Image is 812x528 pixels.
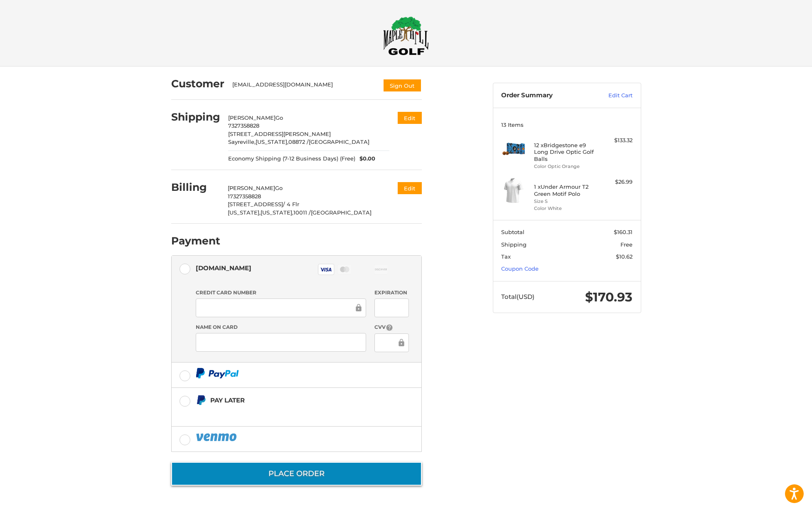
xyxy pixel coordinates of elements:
span: $10.62 [616,253,632,260]
label: CVV [374,323,409,331]
span: $160.31 [614,229,632,235]
div: $26.99 [600,178,632,186]
h4: 1 x Under Armour T2 Green Motif Polo [534,183,598,197]
button: Place Order [171,462,422,486]
span: Free [620,241,632,248]
h4: 12 x Bridgestone e9 Long Drive Optic Golf Balls [534,142,598,162]
span: Shipping [501,241,527,248]
span: Go [275,185,283,191]
img: PayPal icon [196,432,238,442]
span: Economy Shipping (7-12 Business Days) (Free) [228,155,355,163]
span: / 4 Flr [283,201,299,207]
div: Pay Later [210,393,369,407]
span: Tax [501,253,511,260]
span: Sayreville, [228,138,256,145]
a: Coupon Code [501,265,539,272]
span: [PERSON_NAME] [228,185,275,191]
button: Edit [398,182,422,194]
span: 17327358828 [228,193,261,200]
span: [US_STATE], [261,209,293,216]
img: Maple Hill Golf [383,16,429,55]
a: Edit Cart [591,91,632,100]
h2: Shipping [171,111,220,123]
span: Subtotal [501,229,524,235]
span: [US_STATE], [228,209,261,216]
li: Size S [534,198,598,205]
span: [GEOGRAPHIC_DATA] [309,138,369,145]
img: PayPal icon [196,368,239,378]
iframe: PayPal Message 1 [196,409,369,416]
span: [STREET_ADDRESS][PERSON_NAME] [228,131,331,137]
h2: Billing [171,181,220,194]
span: [STREET_ADDRESS] [228,201,283,207]
li: Color White [534,205,598,212]
button: Edit [398,112,422,124]
span: $170.93 [585,289,632,305]
span: 10011 / [293,209,311,216]
li: Color Optic Orange [534,163,598,170]
div: [DOMAIN_NAME] [196,261,251,275]
label: Name on Card [196,323,366,331]
label: Expiration [374,289,409,296]
span: Total (USD) [501,293,534,301]
label: Credit Card Number [196,289,366,296]
button: Sign Out [383,79,422,92]
h2: Payment [171,234,220,247]
img: Pay Later icon [196,395,206,405]
h2: Customer [171,77,224,90]
div: [EMAIL_ADDRESS][DOMAIN_NAME] [232,81,374,92]
span: Go [276,114,283,121]
span: 08872 / [288,138,309,145]
span: [GEOGRAPHIC_DATA] [311,209,372,216]
span: [PERSON_NAME] [228,114,276,121]
h3: 13 Items [501,121,632,128]
span: [US_STATE], [256,138,288,145]
h3: Order Summary [501,91,591,100]
div: $133.32 [600,136,632,145]
span: $0.00 [355,155,375,163]
span: 7327358828 [228,122,259,129]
